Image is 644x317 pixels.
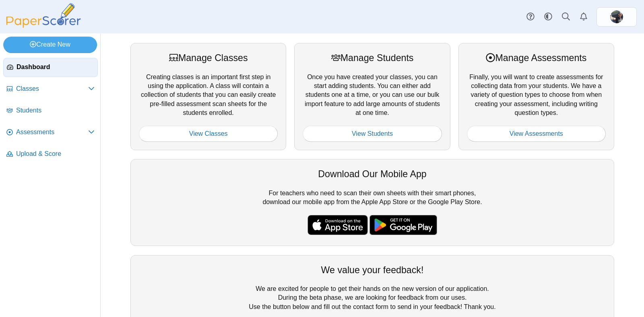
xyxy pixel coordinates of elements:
div: For teachers who need to scan their own sheets with their smart phones, download our mobile app f... [130,159,614,246]
a: View Assessments [467,126,606,142]
a: Create New [3,37,97,53]
div: Creating classes is an important first step in using the application. A class will contain a coll... [130,43,286,150]
a: Classes [3,80,98,99]
a: Students [3,101,98,121]
div: We value your feedback! [139,264,606,276]
a: View Classes [139,126,278,142]
img: apple-store-badge.svg [308,215,368,235]
span: Students [16,106,95,115]
a: View Students [303,126,442,142]
span: Classes [16,84,88,93]
img: PaperScorer [3,3,84,28]
div: Manage Students [303,51,442,64]
a: Assessments [3,123,98,142]
img: ps.UbxoEbGB7O8jyuZL [610,10,623,23]
span: Upload & Score [16,149,95,158]
span: Max Newill [610,10,623,23]
a: PaperScorer [3,22,84,29]
div: Download Our Mobile App [139,168,606,180]
a: Upload & Score [3,145,98,164]
div: Finally, you will want to create assessments for collecting data from your students. We have a va... [458,43,614,150]
span: Assessments [16,128,88,137]
span: Dashboard [17,63,94,72]
div: Manage Assessments [467,51,606,64]
div: Manage Classes [139,51,278,64]
a: Alerts [575,8,592,26]
div: Once you have created your classes, you can start adding students. You can either add students on... [294,43,450,150]
a: Dashboard [3,58,98,77]
img: google-play-badge.png [369,215,437,235]
a: ps.UbxoEbGB7O8jyuZL [597,7,637,27]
